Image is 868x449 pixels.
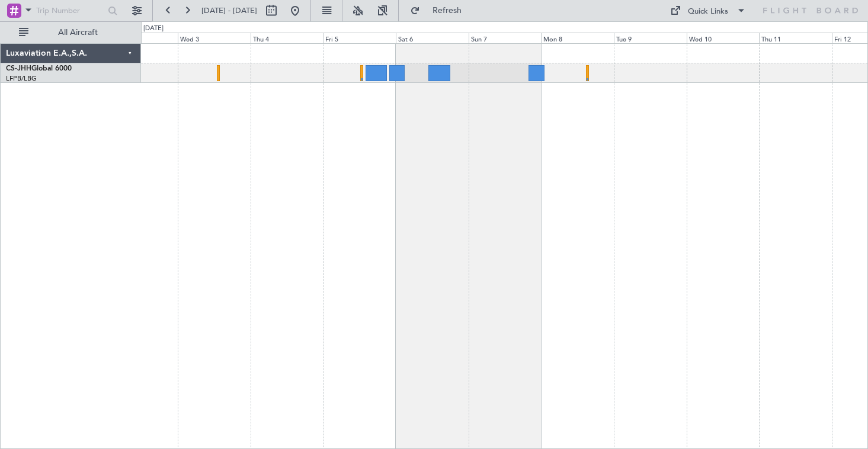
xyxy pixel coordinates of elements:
[541,33,614,43] div: Mon 8
[688,6,728,18] div: Quick Links
[31,28,125,37] span: All Aircraft
[105,33,178,43] div: Tue 2
[6,65,72,72] a: CS-JHHGlobal 6000
[396,33,469,43] div: Sat 6
[759,33,832,43] div: Thu 11
[6,65,31,72] span: CS-JHH
[6,74,37,83] a: LFPB/LBG
[178,33,251,43] div: Wed 3
[664,1,752,20] button: Quick Links
[687,33,760,43] div: Wed 10
[469,33,542,43] div: Sun 7
[143,24,164,34] div: [DATE]
[405,1,476,20] button: Refresh
[614,33,687,43] div: Tue 9
[201,5,257,16] span: [DATE] - [DATE]
[422,7,472,15] span: Refresh
[251,33,324,43] div: Thu 4
[323,33,396,43] div: Fri 5
[13,23,129,42] button: All Aircraft
[36,2,104,20] input: Trip Number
